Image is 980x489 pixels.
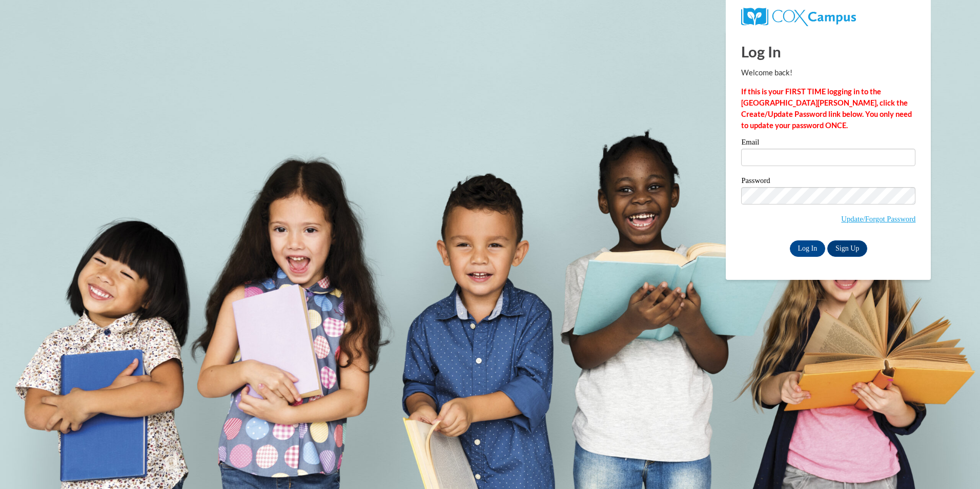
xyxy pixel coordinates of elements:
a: Sign Up [827,240,867,257]
img: COX Campus [741,8,855,26]
strong: If this is your FIRST TIME logging in to the [GEOGRAPHIC_DATA][PERSON_NAME], click the Create/Upd... [741,87,912,130]
a: Update/Forgot Password [841,215,915,223]
a: COX Campus [741,12,855,21]
input: Log In [790,240,826,257]
p: Welcome back! [741,67,915,78]
label: Password [741,177,915,187]
h1: Log In [741,41,915,62]
label: Email [741,138,915,149]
